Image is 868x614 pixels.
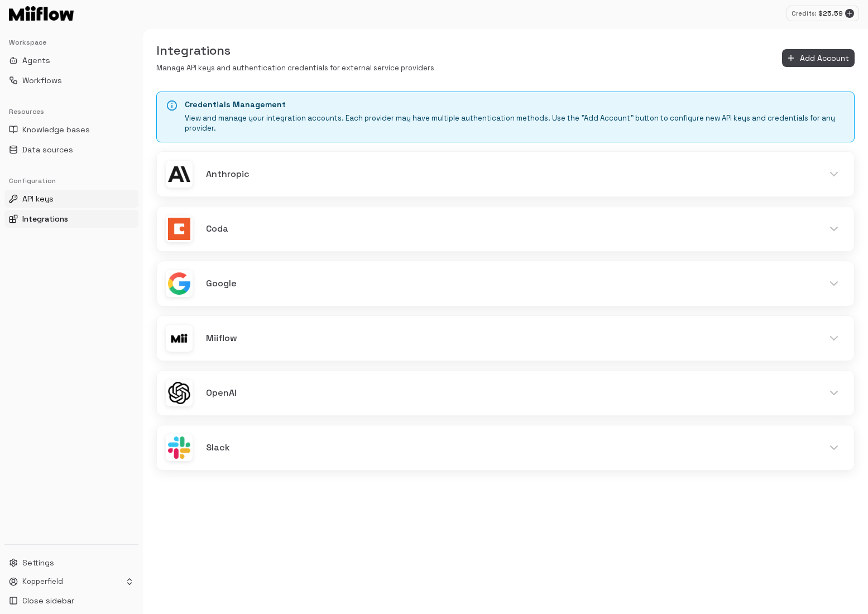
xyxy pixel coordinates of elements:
[206,167,809,181] h6: Anthropic
[818,8,843,18] p: $ 25.59
[845,9,854,18] button: Add credits
[4,592,138,610] button: Close sidebar
[22,124,90,135] span: Knowledge bases
[4,51,138,69] button: Agents
[22,577,63,587] p: Kopperfield
[22,557,54,568] span: Settings
[206,440,809,455] h6: Slack
[166,434,193,461] img: Slack logo
[4,141,138,159] button: Data sources
[166,215,193,242] img: Coda logo
[206,276,809,291] h6: Google
[4,71,138,89] button: Workflows
[156,63,434,74] p: Manage API keys and authentication credentials for external service providers
[792,9,816,18] p: Credits:
[166,325,193,352] img: Miiflow logo
[166,380,193,406] img: OpenAI logo
[4,33,138,51] div: Workspace
[22,213,68,224] span: Integrations
[4,103,138,121] div: Resources
[22,193,54,204] span: API keys
[22,75,62,86] span: Workflows
[156,42,434,59] h5: Integrations
[4,172,138,190] div: Configuration
[206,331,809,346] h6: Miiflow
[4,574,138,589] button: Kopperfield
[9,6,74,21] img: Logo
[22,144,73,155] span: Data sources
[166,270,193,297] img: Google logo
[4,190,138,208] button: API keys
[138,29,147,614] button: Toggle Sidebar
[4,554,138,572] button: Settings
[4,121,138,138] button: Knowledge bases
[22,595,74,606] span: Close sidebar
[166,161,193,188] img: Anthropic logo
[185,99,845,111] div: Credentials Management
[206,386,809,400] h6: OpenAI
[185,113,845,134] p: View and manage your integration accounts. Each provider may have multiple authentication methods...
[4,210,138,228] button: Integrations
[22,55,50,66] span: Agents
[206,222,809,236] h6: Coda
[782,49,855,68] button: Add Account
